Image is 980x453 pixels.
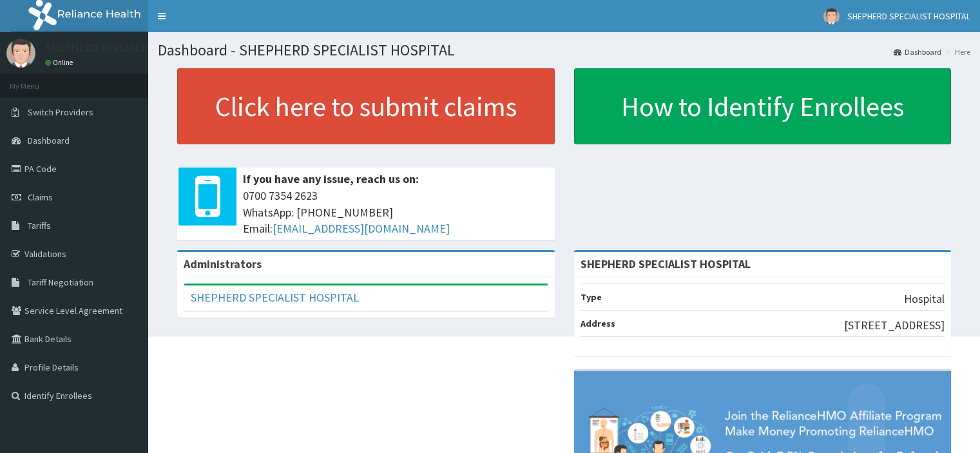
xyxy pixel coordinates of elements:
p: SHEPHERD SPECIALIST HOSPITAL [45,42,211,53]
span: Tariff Negotiation [28,276,93,288]
a: Online [45,58,76,67]
a: Dashboard [894,46,941,57]
b: Type [581,291,602,303]
h1: Dashboard - SHEPHERD SPECIALIST HOSPITAL [158,42,970,59]
span: 0700 7354 2623 WhatsApp: [PHONE_NUMBER] Email: [243,188,548,237]
a: How to Identify Enrollees [574,68,952,144]
span: Switch Providers [28,106,93,118]
a: Click here to submit claims [177,68,555,144]
b: If you have any issue, reach us on: [243,171,419,186]
span: Dashboard [28,135,70,146]
p: [STREET_ADDRESS] [844,317,945,334]
img: User Image [823,8,840,24]
a: [EMAIL_ADDRESS][DOMAIN_NAME] [273,221,450,236]
li: Here [943,46,970,57]
b: Address [581,318,615,329]
b: Administrators [184,256,262,271]
span: Claims [28,191,53,203]
span: Tariffs [28,220,51,231]
a: SHEPHERD SPECIALIST HOSPITAL [191,290,359,305]
img: User Image [6,39,35,68]
span: SHEPHERD SPECIALIST HOSPITAL [847,10,970,22]
p: Hospital [904,291,945,307]
strong: SHEPHERD SPECIALIST HOSPITAL [581,256,751,271]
